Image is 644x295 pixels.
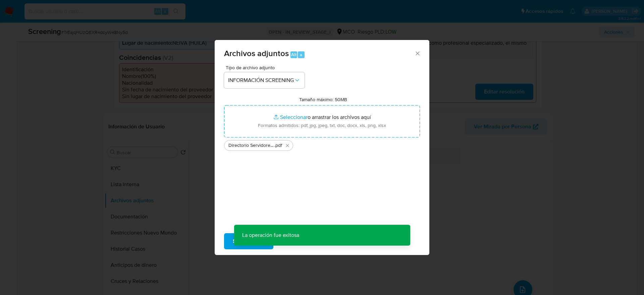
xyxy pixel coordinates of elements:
[233,234,265,249] span: Subir archivo
[234,225,307,246] p: La operación fue exitosa
[224,233,273,249] button: Subir archivo
[228,142,274,149] span: Directorio Servidores Públicos - Detalle HV
[224,47,289,59] span: Archivos adjuntos
[224,72,305,88] button: INFORMACIÓN SCREENING
[228,77,294,84] span: INFORMACIÓN SCREENING
[300,51,302,58] span: a
[274,142,282,149] span: .pdf
[224,137,420,151] ul: Archivos seleccionados
[414,50,420,56] button: Cerrar
[226,65,306,70] span: Tipo de archivo adjunto
[291,51,297,58] span: Alt
[283,141,291,150] button: Eliminar Directorio Servidores Públicos - Detalle HV.pdf
[285,234,307,249] span: Cancelar
[299,96,347,102] label: Tamaño máximo: 50MB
